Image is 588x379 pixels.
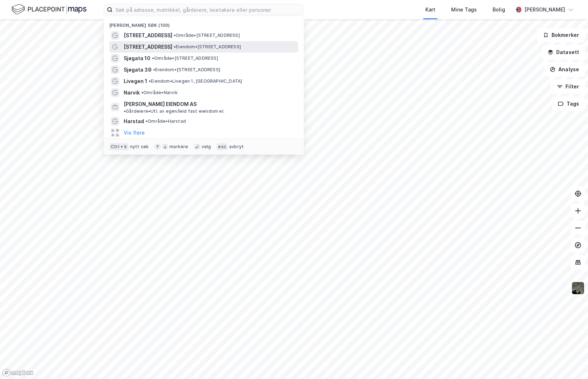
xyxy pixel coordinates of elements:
[104,17,304,30] div: [PERSON_NAME] søk (100)
[524,5,565,14] div: [PERSON_NAME]
[145,118,148,124] span: •
[174,33,176,38] span: •
[2,369,34,377] a: Mapbox homepage
[124,100,197,108] span: [PERSON_NAME] EIENDOM AS
[174,33,240,38] span: Område • [STREET_ADDRESS]
[113,4,303,15] input: Søk på adresse, matrikkel, gårdeiere, leietakere eller personer
[149,78,242,84] span: Eiendom • Livegen 1, [GEOGRAPHIC_DATA]
[124,108,224,114] span: Gårdeiere • Utl. av egen/leid fast eiendom el.
[124,128,145,137] button: Vis flere
[11,3,87,16] img: logo.f888ab2527a4732fd821a326f86c7f29.svg
[141,90,143,95] span: •
[124,88,140,97] span: Narvik
[124,108,126,114] span: •
[493,5,505,14] div: Bolig
[202,144,211,150] div: velg
[542,45,585,59] button: Datasett
[141,90,178,96] span: Område • Narvik
[551,79,585,94] button: Filter
[124,77,147,86] span: Livegen 1
[552,345,588,379] div: Kontrollprogram for chat
[425,5,435,14] div: Kart
[124,43,172,51] span: [STREET_ADDRESS]
[169,144,188,150] div: markere
[552,345,588,379] iframe: Chat Widget
[124,31,172,40] span: [STREET_ADDRESS]
[451,5,477,14] div: Mine Tags
[124,117,144,126] span: Harstad
[217,143,228,150] div: esc
[174,44,176,49] span: •
[153,67,155,72] span: •
[109,143,129,150] div: Ctrl + k
[153,67,220,73] span: Eiendom • [STREET_ADDRESS]
[174,44,241,50] span: Eiendom • [STREET_ADDRESS]
[152,55,154,61] span: •
[149,78,151,84] span: •
[544,62,585,77] button: Analyse
[152,55,218,61] span: Område • [STREET_ADDRESS]
[229,144,244,150] div: avbryt
[124,65,152,74] span: Sjøgata 39
[130,144,149,150] div: nytt søk
[124,54,150,63] span: Sjøgata 10
[145,118,186,124] span: Område • Harstad
[537,28,585,42] button: Bokmerker
[571,281,585,295] img: 9k=
[552,97,585,111] button: Tags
